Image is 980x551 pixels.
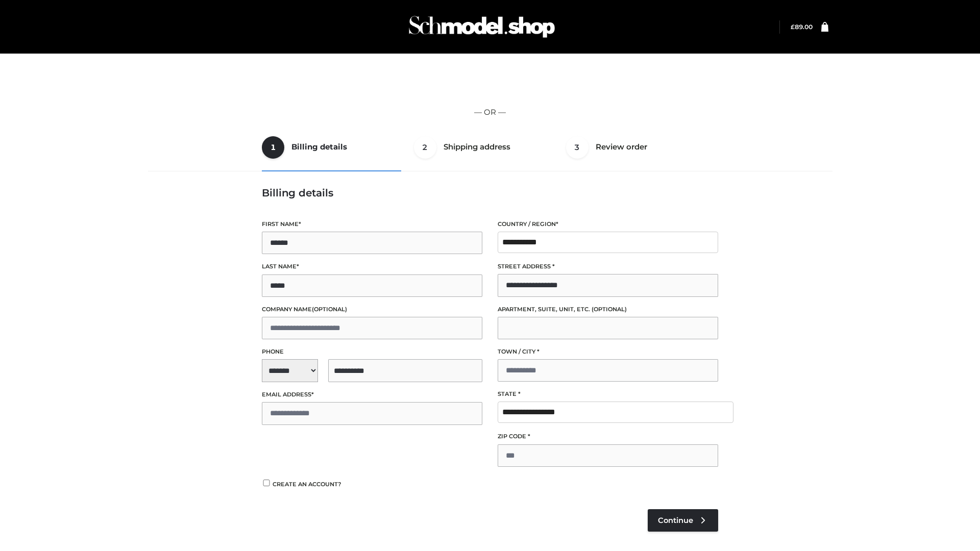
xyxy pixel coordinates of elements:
bdi: 89.00 [791,23,813,31]
iframe: Secure express checkout frame [150,67,830,96]
label: Email address [262,390,482,399]
h3: Billing details [262,187,718,199]
label: ZIP Code [498,432,718,441]
label: Town / City [498,347,718,357]
img: Schmodel Admin 964 [405,7,558,47]
label: Country / Region [498,219,718,229]
span: (optional) [312,306,347,313]
label: Apartment, suite, unit, etc. [498,305,718,314]
span: Create an account? [273,481,341,488]
span: £ [791,23,795,31]
label: Company name [262,305,482,314]
input: Create an account? [262,480,271,486]
label: Last name [262,262,482,271]
label: State [498,389,718,399]
a: £89.00 [791,23,813,31]
label: First name [262,219,482,229]
p: — OR — [152,106,828,119]
label: Phone [262,347,482,357]
label: Street address [498,262,718,271]
span: (optional) [592,306,627,313]
a: Continue [648,509,718,532]
span: Continue [658,516,693,525]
